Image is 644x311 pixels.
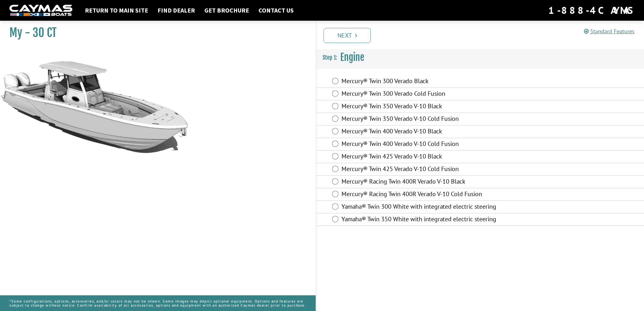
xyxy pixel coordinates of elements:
a: Get Brochure [201,6,252,14]
img: white-logo-c9c8dbefe5ff5ceceb0f0178aa75bf4bb51f6bca0971e226c86eb53dfe498488.png [9,5,72,16]
ul: Pagination [322,27,644,43]
label: Yamaha® Twin 350 White with integrated electric steering [341,215,523,224]
label: Yamaha® Twin 300 White with integrated electric steering [341,203,523,212]
p: *Some configurations, options, accessories, and/or colors may not be shown. Some images may depic... [9,296,306,310]
a: Standard Features [584,28,635,35]
a: Next [324,28,371,43]
h3: Engine [316,46,644,69]
label: Mercury® Twin 400 Verado V-10 Cold Fusion [341,140,523,149]
label: Mercury® Racing Twin 400R Verado V-10 Cold Fusion [341,190,523,199]
label: Mercury® Racing Twin 400R Verado V-10 Black [341,178,523,187]
label: Mercury® Twin 300 Verado Black [341,77,523,86]
h1: My - 30 CT [9,26,300,40]
div: 1-888-4CAYMAS [548,3,635,17]
label: Mercury® Twin 350 Verado V-10 Cold Fusion [341,115,523,124]
label: Mercury® Twin 425 Verado V-10 Cold Fusion [341,165,523,174]
label: Mercury® Twin 350 Verado V-10 Black [341,102,523,111]
a: Find Dealer [154,6,198,14]
label: Mercury® Twin 425 Verado V-10 Black [341,153,523,162]
label: Mercury® Twin 300 Verado Cold Fusion [341,90,523,99]
a: Contact Us [255,6,297,14]
a: Return to main site [82,6,151,14]
label: Mercury® Twin 400 Verado V-10 Black [341,127,523,137]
